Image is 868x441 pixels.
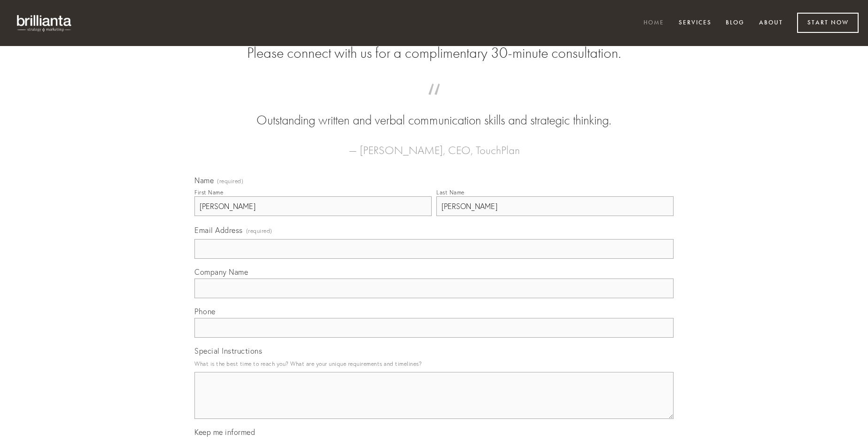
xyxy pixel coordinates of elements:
[246,224,272,237] span: (required)
[797,13,859,33] a: Start Now
[217,178,243,184] span: (required)
[637,15,670,31] a: Home
[194,176,214,185] span: Name
[209,130,659,160] figcaption: — [PERSON_NAME], CEO, TouchPlan
[194,307,216,316] span: Phone
[753,15,789,31] a: About
[9,9,80,37] img: brillianta - research, strategy, marketing
[194,225,243,235] span: Email Address
[673,15,718,31] a: Services
[194,267,248,277] span: Company Name
[194,357,674,370] p: What is the best time to reach you? What are your unique requirements and timelines?
[720,15,751,31] a: Blog
[194,427,255,437] span: Keep me informed
[209,93,659,111] span: “
[194,346,262,356] span: Special Instructions
[209,93,659,130] blockquote: Outstanding written and verbal communication skills and strategic thinking.
[194,44,674,62] h2: Please connect with us for a complimentary 30-minute consultation.
[436,189,465,196] div: Last Name
[194,189,223,196] div: First Name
